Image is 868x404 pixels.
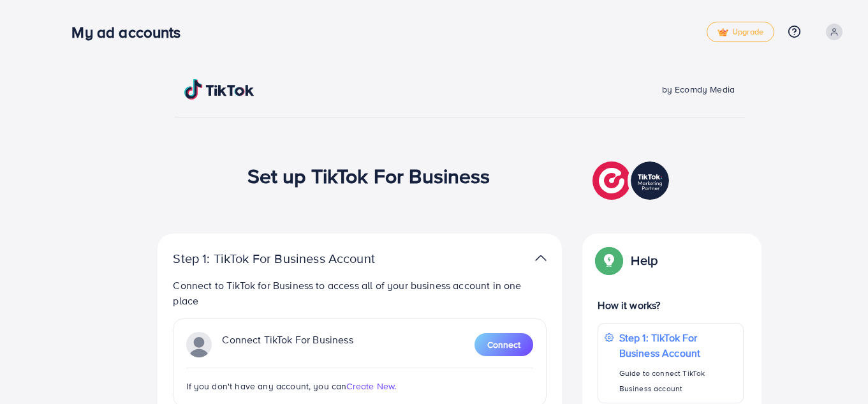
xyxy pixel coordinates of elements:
[247,163,490,188] h1: Set up TikTok For Business
[662,83,735,96] span: by Ecomdy Media
[598,249,621,272] img: Popup guide
[71,23,191,41] h3: My ad accounts
[173,251,415,266] p: Step 1: TikTok For Business Account
[717,27,763,37] span: Upgrade
[184,79,254,100] img: TikTok
[707,22,774,42] a: tickUpgrade
[717,28,728,37] img: tick
[598,297,743,313] p: How it works?
[619,366,737,396] p: Guide to connect TikTok Business account
[631,253,658,268] p: Help
[535,249,547,267] img: TikTok partner
[592,158,672,203] img: TikTok partner
[619,330,737,361] p: Step 1: TikTok For Business Account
